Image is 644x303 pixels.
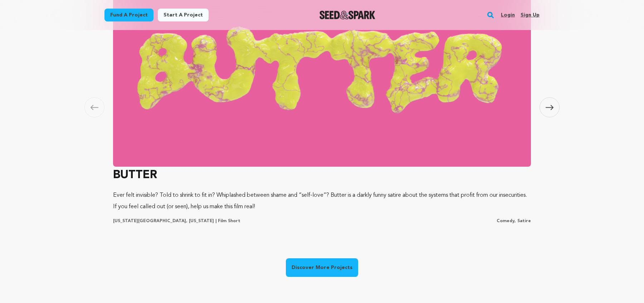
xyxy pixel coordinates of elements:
img: Seed&Spark Logo Dark Mode [319,11,376,19]
a: Sign up [521,9,540,21]
a: Fund a project [104,9,153,21]
a: Login [501,9,515,21]
a: Seed&Spark Homepage [319,11,376,19]
h3: BUTTER [113,167,531,184]
span: [US_STATE][GEOGRAPHIC_DATA], [US_STATE] | [113,219,216,223]
p: Ever felt invisible? Told to shrink to fit in? Whiplashed between shame and “self-love”? Butter i... [113,190,531,212]
a: Discover More Projects [286,258,358,277]
a: Start a project [158,9,209,21]
span: Film Short [218,219,240,223]
p: Comedy, Satire [497,218,531,224]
